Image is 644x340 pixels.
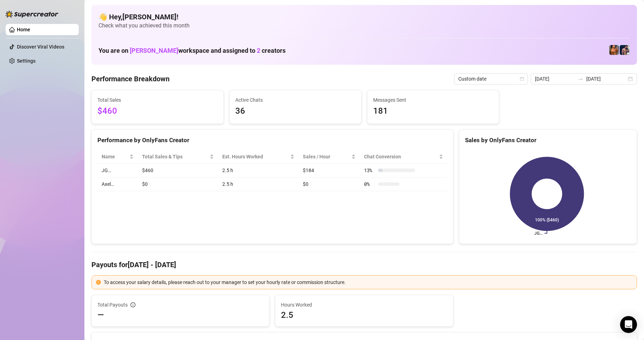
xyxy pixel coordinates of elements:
span: exclamation-circle [96,280,101,285]
th: Name [97,150,138,164]
h1: You are on workspace and assigned to creators [98,47,286,55]
span: 36 [235,105,356,118]
span: Name [102,153,128,160]
a: Discover Viral Videos [17,44,64,50]
span: 2 [257,47,260,54]
span: 0 % [364,180,375,188]
span: 181 [373,105,493,118]
td: Axel… [97,177,138,191]
span: Total Payouts [97,301,128,309]
span: swap-right [578,76,584,82]
img: logo-BBDzfeDw.svg [6,11,58,18]
a: Settings [17,58,36,64]
h4: 👋 Hey, [PERSON_NAME] ! [98,12,630,22]
span: to [578,76,584,82]
th: Sales / Hour [299,150,360,164]
td: 2.5 h [218,164,299,177]
text: JG… [534,231,542,236]
div: Open Intercom Messenger [620,316,637,333]
a: Home [17,27,30,32]
span: $460 [97,105,218,118]
h4: Performance Breakdown [91,74,170,84]
td: 2.5 h [218,177,299,191]
img: JG [609,45,619,55]
span: Messages Sent [373,96,493,104]
td: $460 [138,164,218,177]
span: Check what you achieved this month [98,22,630,30]
span: Total Sales & Tips [142,153,208,160]
td: $0 [138,177,218,191]
span: — [97,309,104,321]
span: Total Sales [97,96,218,104]
div: To access your salary details, please reach out to your manager to set your hourly rate or commis... [104,278,632,286]
span: 2.5 [281,309,447,321]
input: End date [586,75,626,83]
span: Custom date [458,74,524,84]
th: Total Sales & Tips [138,150,218,164]
span: calendar [520,77,524,81]
span: Chat Conversion [364,153,438,160]
span: [PERSON_NAME] [130,47,178,54]
td: JG… [97,164,138,177]
h4: Payouts for [DATE] - [DATE] [91,260,637,270]
td: $184 [299,164,360,177]
span: 13 % [364,166,375,174]
th: Chat Conversion [360,150,447,164]
span: info-circle [130,302,135,307]
div: Sales by OnlyFans Creator [465,136,631,145]
div: Est. Hours Worked [222,153,289,160]
span: Hours Worked [281,301,447,309]
input: Start date [535,75,575,83]
img: Axel [620,45,630,55]
span: Sales / Hour [303,153,350,160]
span: Active Chats [235,96,356,104]
div: Performance by OnlyFans Creator [97,136,447,145]
td: $0 [299,177,360,191]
